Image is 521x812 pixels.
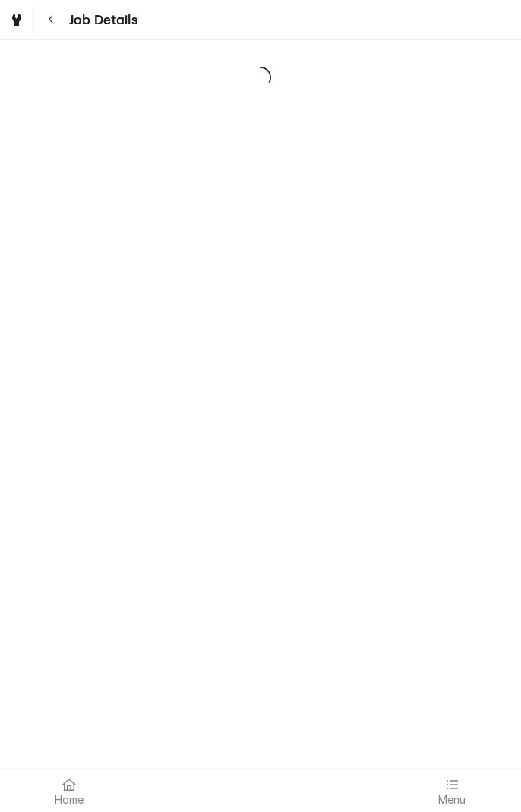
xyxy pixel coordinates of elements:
[55,794,84,806] span: Home
[3,6,30,33] a: Go to Jobs
[6,773,132,809] a: Home
[37,6,65,33] button: Navigate back
[438,794,466,806] span: Menu
[65,10,137,30] span: Job Details
[389,773,515,809] a: Menu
